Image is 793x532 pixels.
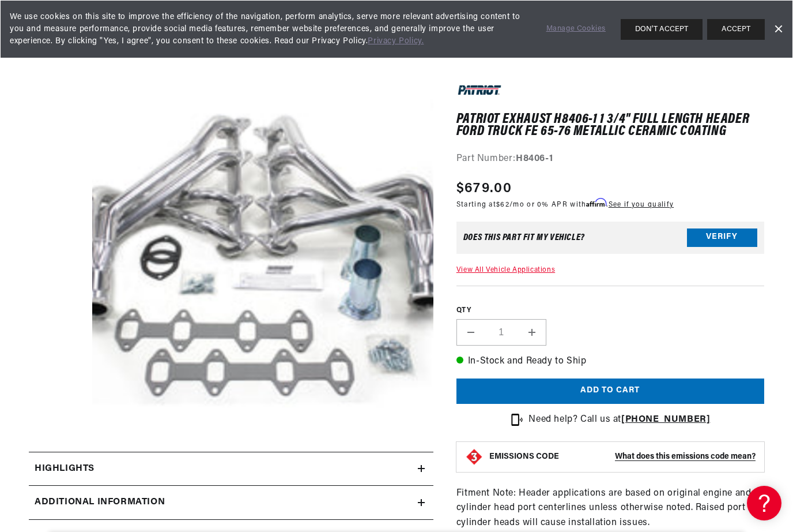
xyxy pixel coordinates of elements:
button: Verify [687,228,757,247]
summary: Additional Information [29,486,433,519]
button: Add to cart [456,379,764,404]
img: Emissions code [465,448,484,466]
label: QTY [456,306,764,316]
p: Need help? Call us at [528,413,710,428]
strong: H8406-1 [516,154,553,163]
button: ACCEPT [707,19,765,40]
h1: Patriot Exhaust H8406-1 1 3/4" Full Length Header Ford Truck FE 65-76 Metallic Ceramic Coating [456,114,764,137]
button: EMISSIONS CODEWhat does this emissions code mean? [489,452,756,462]
strong: What does this emissions code mean? [615,452,756,461]
strong: EMISSIONS CODE [489,452,559,461]
span: Affirm [586,198,606,207]
a: Dismiss Banner [769,21,787,38]
h2: Additional Information [35,495,165,510]
summary: Highlights [29,452,433,486]
div: Part Number: [456,152,764,167]
media-gallery: Gallery Viewer [29,81,433,429]
a: Manage Cookies [546,23,606,35]
h2: Highlights [35,462,95,477]
a: View All Vehicle Applications [456,267,555,274]
div: Does This part fit My vehicle? [463,233,585,242]
p: Starting at /mo or 0% APR with . [456,199,674,210]
span: $679.00 [456,178,512,199]
p: In-Stock and Ready to Ship [456,354,764,369]
a: Privacy Policy. [368,37,424,46]
span: $62 [496,201,509,208]
button: DON'T ACCEPT [621,19,703,40]
a: See if you qualify - Learn more about Affirm Financing (opens in modal) [609,201,674,208]
a: [PHONE_NUMBER] [621,415,710,424]
span: We use cookies on this site to improve the efficiency of the navigation, perform analytics, serve... [10,11,530,47]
